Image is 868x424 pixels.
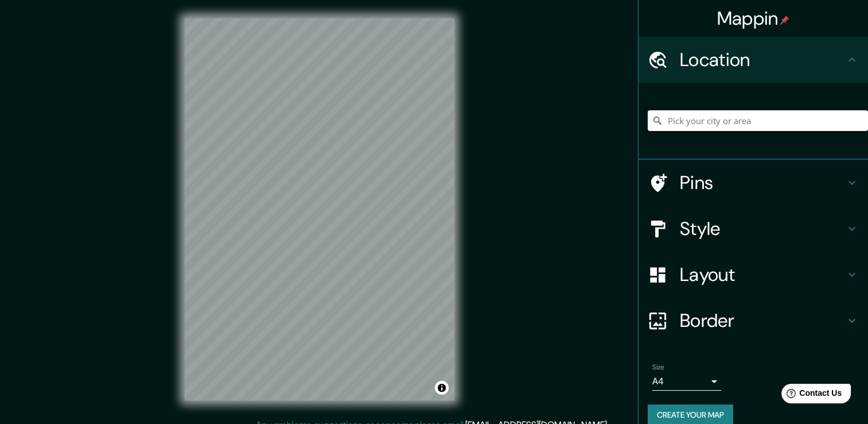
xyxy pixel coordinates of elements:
[680,171,845,194] h4: Pins
[652,372,721,391] div: A4
[680,309,845,332] h4: Border
[717,7,790,30] h4: Mappin
[639,37,868,83] div: Location
[639,298,868,344] div: Border
[185,18,454,400] canvas: Map
[639,206,868,252] div: Style
[680,217,845,240] h4: Style
[648,110,868,131] input: Pick your city or area
[680,48,845,71] h4: Location
[639,160,868,206] div: Pins
[780,16,789,25] img: pin-icon.png
[435,381,449,395] button: Toggle attribution
[680,263,845,286] h4: Layout
[639,252,868,298] div: Layout
[766,379,855,411] iframe: Help widget launcher
[652,363,664,372] label: Size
